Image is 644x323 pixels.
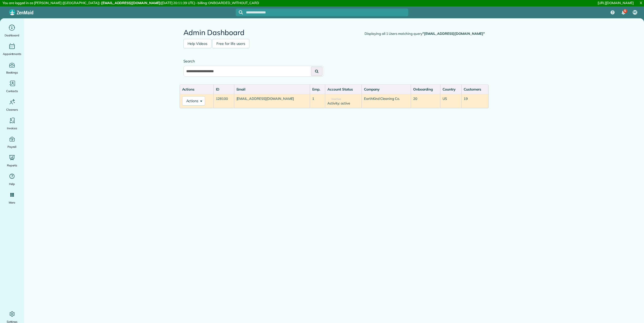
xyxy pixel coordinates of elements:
div: ID [216,87,232,92]
div: Activity: active [327,101,359,106]
svg: Focus search [239,10,243,14]
td: 128100 [214,94,234,108]
span: 5 [624,9,626,13]
td: US [440,94,461,108]
a: Help [2,172,22,187]
button: Focus search [236,10,243,14]
a: Invoices [2,116,22,131]
div: Displaying all 1 Users matching query [365,31,485,36]
a: Payroll [2,135,22,149]
div: Onboarding [413,87,438,92]
span: NC [633,10,637,14]
span: Invoices [7,126,17,131]
a: Contacts [2,79,22,94]
span: Payroll [7,144,17,149]
div: Account Status [327,87,359,92]
span: More [9,200,15,205]
span: Inactive [327,98,341,100]
span: Cleaners [6,107,18,112]
div: Email [236,87,308,92]
td: [EMAIL_ADDRESS][DOMAIN_NAME] [234,94,310,108]
span: Reports [7,163,17,168]
div: Company [364,87,409,92]
td: EarthKind Cleaning Co. [362,94,411,108]
div: Customers [464,87,486,92]
span: Dashboard [5,33,19,38]
td: 20 [411,94,440,108]
label: Search [183,59,324,64]
nav: Main [606,6,644,18]
strong: "[EMAIL_ADDRESS][DOMAIN_NAME]" [422,31,485,36]
strong: [EMAIL_ADDRESS][DOMAIN_NAME] [101,1,160,5]
div: Emp. [312,87,323,92]
span: Bookings [6,70,18,75]
span: Contacts [6,88,18,94]
td: 19 [461,94,488,108]
a: Reports [2,154,22,168]
a: Free for life users [212,39,249,48]
button: Actions [182,96,205,106]
span: Appointments [3,51,21,56]
div: 5 unread notifications [618,7,629,18]
a: Cleaners [2,98,22,112]
td: 1 [310,94,325,108]
a: Dashboard [2,23,22,38]
a: Help Videos [183,39,212,48]
div: Actions [182,87,211,92]
div: Country [443,87,459,92]
span: Help [9,181,15,187]
a: Bookings [2,61,22,75]
a: [URL][DOMAIN_NAME] [598,1,634,5]
a: Appointments [2,42,22,56]
h2: Admin Dashboard [183,29,485,37]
